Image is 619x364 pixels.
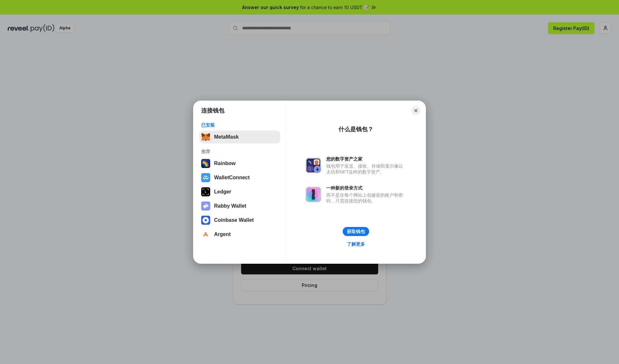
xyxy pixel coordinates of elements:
[201,187,210,196] img: svg+xml,%3Csvg%20xmlns%3D%22http%3A%2F%2Fwww.w3.org%2F2000%2Fsvg%22%20width%3D%2228%22%20height%3...
[199,228,280,241] button: Argent
[201,122,278,128] div: 已安装
[347,241,365,247] div: 了解更多
[199,171,280,184] button: WalletConnect
[411,106,420,115] button: Close
[326,192,406,204] div: 而不是在每个网站上创建新的账户和密码，只需连接您的钱包。
[214,189,231,195] div: Ledger
[214,231,231,237] div: Argent
[201,202,210,211] img: svg+xml,%3Csvg%20xmlns%3D%22http%3A%2F%2Fwww.w3.org%2F2000%2Fsvg%22%20fill%3D%22none%22%20viewBox...
[306,158,321,173] img: svg+xml,%3Csvg%20xmlns%3D%22http%3A%2F%2Fwww.w3.org%2F2000%2Fsvg%22%20fill%3D%22none%22%20viewBox...
[201,107,224,114] h1: 连接钱包
[199,200,280,212] button: Rabby Wallet
[199,185,280,198] button: Ledger
[214,161,236,166] div: Rainbow
[199,131,280,143] button: MetaMask
[199,214,280,227] button: Coinbase Wallet
[214,175,250,181] div: WalletConnect
[343,227,369,236] button: 获取钱包
[306,187,321,202] img: svg+xml,%3Csvg%20xmlns%3D%22http%3A%2F%2Fwww.w3.org%2F2000%2Fsvg%22%20fill%3D%22none%22%20viewBox...
[214,217,254,223] div: Coinbase Wallet
[214,203,246,209] div: Rabby Wallet
[201,133,210,142] img: svg+xml,%3Csvg%20fill%3D%22none%22%20height%3D%2233%22%20viewBox%3D%220%200%2035%2033%22%20width%...
[199,157,280,170] button: Rainbow
[347,229,365,234] div: 获取钱包
[343,240,369,248] a: 了解更多
[201,149,278,154] div: 推荐
[201,173,210,182] img: svg+xml,%3Csvg%20width%3D%2228%22%20height%3D%2228%22%20viewBox%3D%220%200%2028%2028%22%20fill%3D...
[201,230,210,239] img: svg+xml,%3Csvg%20width%3D%2228%22%20height%3D%2228%22%20viewBox%3D%220%200%2028%2028%22%20fill%3D...
[326,156,406,162] div: 您的数字资产之家
[326,163,406,175] div: 钱包用于发送、接收、存储和显示像以太坊和NFT这样的数字资产。
[201,159,210,168] img: svg+xml,%3Csvg%20width%3D%22120%22%20height%3D%22120%22%20viewBox%3D%220%200%20120%20120%22%20fil...
[201,216,210,225] img: svg+xml,%3Csvg%20width%3D%2228%22%20height%3D%2228%22%20viewBox%3D%220%200%2028%2028%22%20fill%3D...
[339,125,373,133] div: 什么是钱包？
[214,134,239,140] div: MetaMask
[326,185,406,191] div: 一种新的登录方式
